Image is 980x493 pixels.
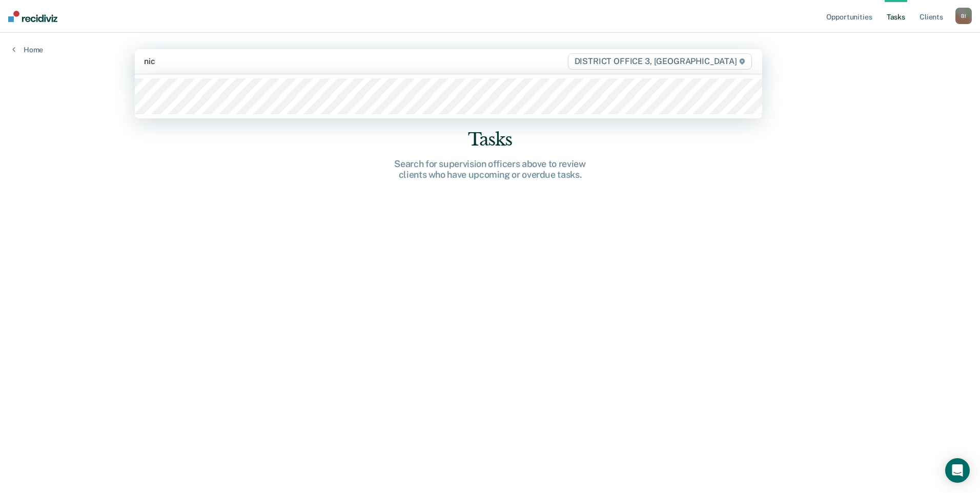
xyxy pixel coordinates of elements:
a: Home [12,45,43,54]
div: B I [955,8,972,24]
span: DISTRICT OFFICE 3, [GEOGRAPHIC_DATA] [568,53,752,70]
div: Open Intercom Messenger [945,458,970,483]
div: Search for supervision officers above to review clients who have upcoming or overdue tasks. [326,158,654,180]
img: Recidiviz [8,11,57,22]
button: BI [955,8,972,24]
div: Tasks [326,129,654,150]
